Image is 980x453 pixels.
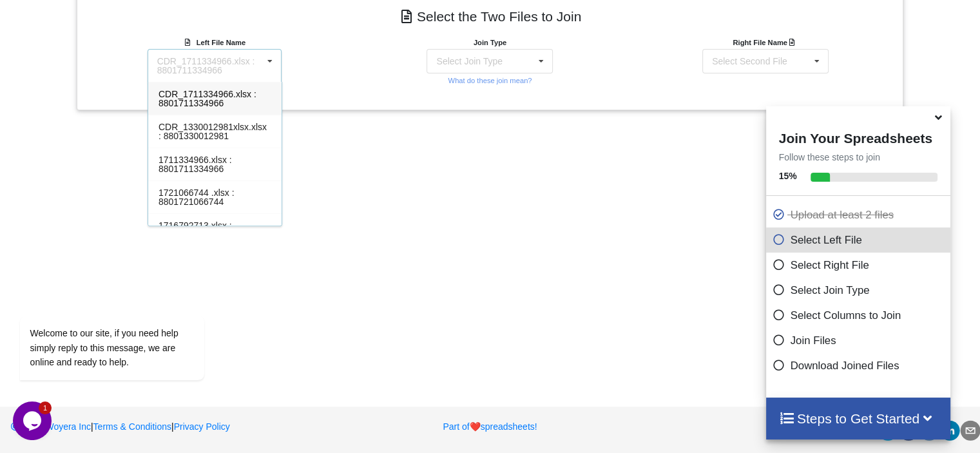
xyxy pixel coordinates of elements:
[197,39,245,46] b: Left File Name
[773,358,948,374] p: Download Joined Files
[773,232,948,248] p: Select Left File
[159,155,232,174] span: 1711334966.xlsx : 8801711334966
[443,421,537,432] a: Part ofheartspreadsheets!
[773,257,948,273] p: Select Right File
[898,420,919,441] div: facebook
[939,420,960,441] div: linkedin
[470,421,481,432] span: heart
[773,307,948,323] p: Select Columns to Join
[157,57,262,75] div: CDR_1711334966.xlsx : 8801711334966
[919,420,939,441] div: reddit
[13,199,245,395] iframe: chat widget
[174,421,230,432] a: Privacy Policy
[773,207,948,223] p: Upload at least 2 files
[159,89,256,108] span: CDR_1711334966.xlsx : 8801711334966
[779,410,938,427] h4: Steps to Get Started
[773,333,948,349] p: Join Files
[93,421,171,432] a: Terms & Conditions
[779,171,797,181] b: 15 %
[159,188,235,207] span: 1721066744 .xlsx : 8801721066744
[86,2,894,31] h4: Select the Two Files to Join
[878,420,898,441] div: twitter
[10,421,91,432] a: 2025Woyera Inc
[766,151,951,164] p: Follow these steps to join
[159,122,267,141] span: CDR_1330012981xlsx.xlsx : 8801330012981
[766,127,951,146] h4: Join Your Spreadsheets
[712,57,787,66] div: Select Second File
[773,282,948,298] p: Select Join Type
[733,39,798,46] b: Right File Name
[448,77,532,84] small: What do these join mean?
[436,57,502,66] div: Select Join Type
[13,401,54,440] iframe: chat widget
[10,420,320,433] p: | |
[474,39,506,46] b: Join Type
